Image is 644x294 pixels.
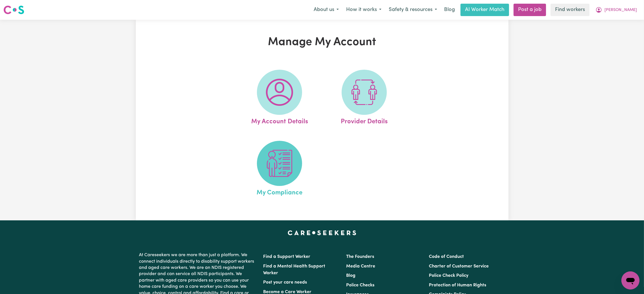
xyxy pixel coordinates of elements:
a: AI Worker Match [460,4,509,16]
h1: Manage My Account [201,36,443,49]
a: Find workers [551,4,590,16]
iframe: Button to launch messaging window, conversation in progress [621,271,639,289]
a: Find a Mental Health Support Worker [263,264,326,275]
a: Charter of Customer Service [429,264,489,269]
button: How it works [342,4,385,16]
a: Provider Details [324,70,405,127]
span: My Compliance [257,186,302,198]
span: Provider Details [341,115,388,127]
a: Post a job [514,4,546,16]
a: Media Centre [346,264,375,269]
img: Careseekers logo [3,5,24,15]
button: About us [310,4,342,16]
button: Safety & resources [385,4,441,16]
a: My Account Details [239,70,320,127]
a: My Compliance [239,141,320,198]
span: My Account Details [251,115,308,127]
a: Careseekers home page [288,231,356,235]
a: Careseekers logo [3,3,24,16]
a: Police Check Policy [429,273,468,278]
a: Blog [346,273,355,278]
a: Post your care needs [263,280,307,285]
span: [PERSON_NAME] [604,7,637,13]
a: Blog [441,4,458,16]
a: The Founders [346,254,374,259]
a: Police Checks [346,283,374,288]
a: Find a Support Worker [263,254,311,259]
a: Code of Conduct [429,254,464,259]
button: My Account [592,4,641,16]
a: Protection of Human Rights [429,283,486,288]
